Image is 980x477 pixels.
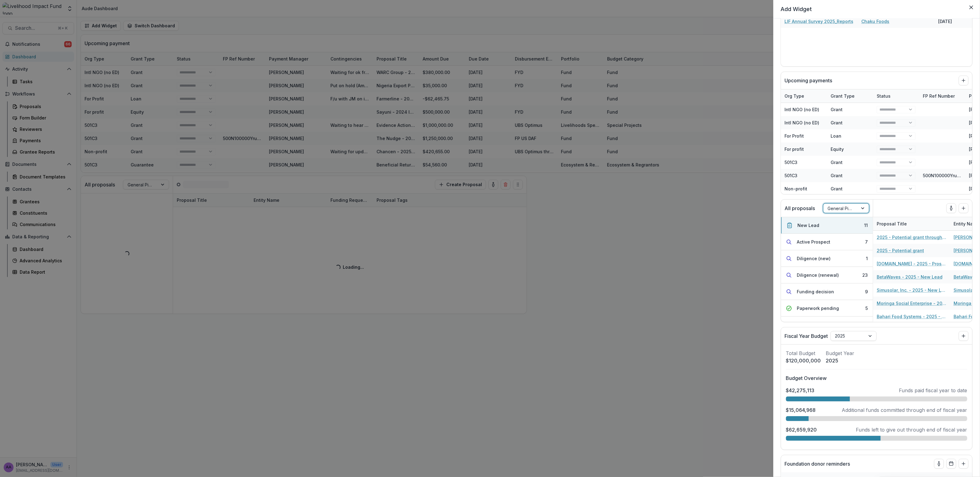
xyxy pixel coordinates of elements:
div: For profit [785,146,804,152]
div: Org type [781,89,827,103]
button: Active Prospect7 [781,234,873,250]
div: Status [873,89,919,103]
div: Non-profit [785,186,808,192]
p: $120,000,000 [786,357,821,364]
button: Funding decision9 [781,283,873,300]
div: Proposal Title [873,221,911,227]
div: For Profit [785,133,804,139]
button: Diligence (new)1 [781,250,873,267]
div: Proposal Title [873,217,950,230]
p: Funds left to give out through end of fiscal year [856,426,967,433]
button: Close [966,2,976,12]
div: Intl NGO (no ED) [785,119,820,126]
p: $62,659,920 [786,426,817,433]
div: Grant [831,186,843,192]
button: toggle-assigned-to-me [934,459,944,469]
div: Paperwork pending [797,305,839,311]
a: Chaku Foods [862,18,890,25]
div: Grant Type [827,89,873,103]
div: 501C3 [785,159,798,166]
div: Funding decision [797,288,834,295]
p: Fiscal Year Budget [785,332,828,340]
div: Grant Type [827,93,859,99]
div: Grant [831,106,843,113]
a: 2025 - Potential grant through ChatGPT Agent [877,234,946,240]
p: Budget Year [826,350,855,357]
button: Calendar [946,459,956,469]
div: FP Ref Number [919,89,966,103]
div: FP Ref Number [919,93,959,99]
div: 11 [864,222,868,229]
div: Loan [831,133,842,139]
button: Add to dashboard [959,76,969,85]
button: Active grant135 [781,317,873,333]
div: Active grant [797,322,823,328]
a: Bahari Food Systems - 2025 - New Lead [877,313,946,320]
div: 500N100000YruzmIAB [923,172,962,179]
div: Diligence (new) [797,255,831,262]
button: Add to dashboard [959,331,969,341]
a: Moringa Social Enterprise - 2025 - New Lead [877,300,946,307]
div: 501C3 [785,172,798,179]
button: toggle-assigned-to-me [946,203,956,213]
div: Grant [831,119,843,126]
a: BetaWaves [954,274,978,280]
p: $15,064,968 [786,406,816,414]
p: Foundation donor reminders [785,460,850,467]
a: Simusolar, Inc. - 2025 - New Lead [877,287,946,293]
p: Funds paid fiscal year to date [899,387,967,394]
a: [DOMAIN_NAME] - 2025 - Prospect [877,260,946,267]
div: 7 [865,239,868,245]
div: 1 [866,255,868,262]
button: Diligence (renewal)23 [781,267,873,283]
button: Paperwork pending5 [781,300,873,317]
div: 9 [865,288,868,295]
p: Upcoming payments [785,77,832,84]
div: 135 [861,322,868,328]
p: 2025 [826,357,855,364]
div: Equity [831,146,844,152]
p: Additional funds committed through end of fiscal year [842,406,967,414]
div: 5 [866,305,868,311]
p: Total Budget [786,350,821,357]
div: Intl NGO (no ED) [785,106,820,113]
div: 23 [863,272,868,278]
div: Org type [781,93,808,99]
div: Grant [831,159,843,166]
button: New Lead11 [781,217,873,234]
div: Diligence (renewal) [797,272,839,278]
button: Add to dashboard [959,459,969,469]
p: All proposals [785,205,815,212]
div: New Lead [798,222,820,229]
button: Add to dashboard [959,203,969,213]
p: $42,275,113 [786,387,815,394]
div: Status [873,93,895,99]
div: Active Prospect [797,239,831,245]
p: Budget Overview [786,374,967,382]
a: BetaWaves - 2025 - New Lead [877,274,943,280]
div: Grant [831,172,843,179]
a: LIF Annual Survey 2025_Reports [785,18,854,25]
a: 2025 - Potential grant [877,247,924,254]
